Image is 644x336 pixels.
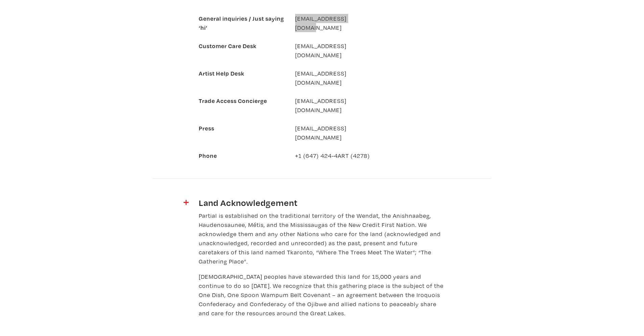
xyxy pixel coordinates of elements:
div: Trade Access Concierge [194,96,290,114]
a: [EMAIL_ADDRESS][DOMAIN_NAME] [295,97,347,114]
div: Artist Help Desk [194,69,290,87]
a: [EMAIL_ADDRESS][DOMAIN_NAME] [295,69,347,86]
h4: Land Acknowledgement [199,197,446,208]
div: +1 (647) 424-4ART (4278) [290,151,386,160]
img: plus.svg [184,200,189,205]
a: [EMAIL_ADDRESS][DOMAIN_NAME] [295,15,347,31]
div: Customer Care Desk [194,41,290,60]
p: [DEMOGRAPHIC_DATA] peoples have stewarded this land for 15,000 years and continue to do so [DATE]... [199,272,446,318]
div: Phone [194,151,290,160]
div: General inquiries / Just saying ‘hi’ [194,14,290,32]
p: Partial is established on the traditional territory of the Wendat, the Anishnaabeg, Haudenosaunee... [199,211,446,266]
a: [EMAIL_ADDRESS][DOMAIN_NAME] [295,124,347,141]
div: Press [194,124,290,142]
a: [EMAIL_ADDRESS][DOMAIN_NAME] [295,42,347,59]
